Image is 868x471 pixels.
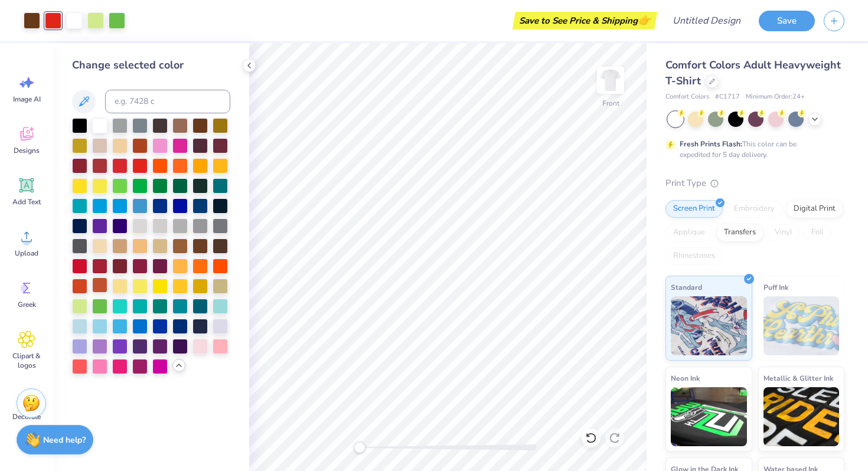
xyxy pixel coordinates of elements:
[715,92,740,102] span: # C1717
[716,224,763,241] div: Transfers
[43,434,86,446] strong: Need help?
[7,351,46,370] span: Clipart & logos
[354,441,366,453] div: Accessibility label
[763,296,840,355] img: Puff Ink
[763,387,840,446] img: Metallic & Glitter Ink
[599,68,622,92] img: Front
[665,200,723,218] div: Screen Print
[680,139,825,160] div: This color can be expedited for 5 day delivery.
[804,224,831,241] div: Foil
[665,247,723,265] div: Rhinestones
[665,176,844,190] div: Print Type
[671,296,747,355] img: Standard
[18,300,36,309] span: Greek
[726,200,782,218] div: Embroidery
[665,58,841,88] span: Comfort Colors Adult Heavyweight T-Shirt
[680,139,742,149] strong: Fresh Prints Flash:
[665,224,713,241] div: Applique
[759,11,815,31] button: Save
[14,146,40,155] span: Designs
[12,412,41,421] span: Decorate
[671,281,702,293] span: Standard
[671,372,700,384] span: Neon Ink
[105,90,230,113] input: e.g. 7428 c
[746,92,805,102] span: Minimum Order: 24 +
[671,387,747,446] img: Neon Ink
[515,12,654,30] div: Save to See Price & Shipping
[763,372,833,384] span: Metallic & Glitter Ink
[602,98,619,109] div: Front
[763,281,788,293] span: Puff Ink
[12,197,41,207] span: Add Text
[15,248,38,258] span: Upload
[638,13,651,27] span: 👉
[665,92,709,102] span: Comfort Colors
[72,57,230,73] div: Change selected color
[786,200,843,218] div: Digital Print
[767,224,800,241] div: Vinyl
[13,94,41,104] span: Image AI
[663,9,750,32] input: Untitled Design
